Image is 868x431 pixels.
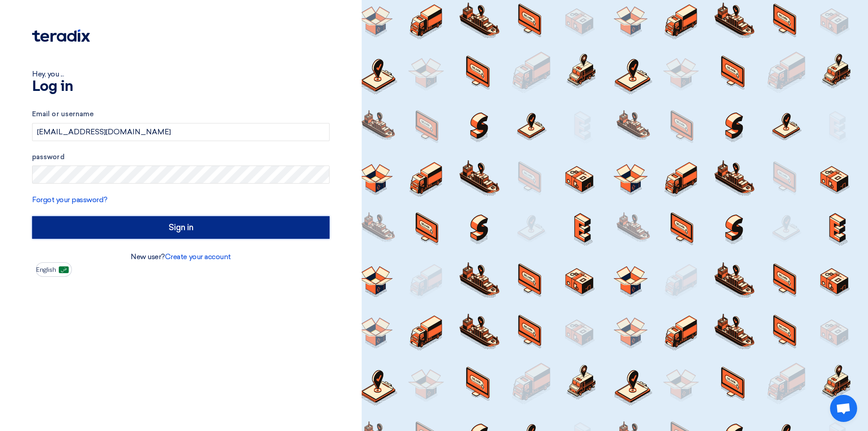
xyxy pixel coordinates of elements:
[32,29,90,42] img: Teradix logo
[32,80,73,94] font: Log in
[32,153,65,161] font: password
[131,252,165,261] font: New user?
[36,262,72,277] button: English
[59,266,69,273] img: ar-AR.png
[830,395,857,422] a: Open chat
[36,266,56,274] font: English
[165,252,231,261] a: Create your account
[32,70,64,78] font: Hey, you ...
[32,110,94,118] font: Email or username
[32,195,108,204] a: Forgot your password?
[32,123,330,141] input: Enter your business email or username
[32,216,330,239] input: Sign in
